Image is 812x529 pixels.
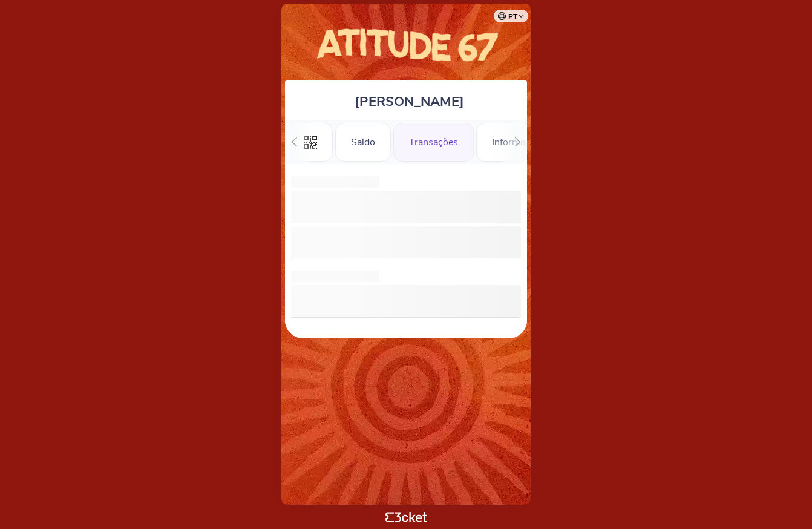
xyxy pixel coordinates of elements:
a: Transações [393,134,474,148]
div: Saldo [335,123,391,162]
a: Saldo [335,134,391,148]
div: Transações [393,123,474,162]
div: Informações [476,123,561,162]
img: ATITUDE 67 — CASA YALA, PORTO [291,16,521,74]
span: [PERSON_NAME] [355,93,464,111]
a: Informações [476,134,561,148]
